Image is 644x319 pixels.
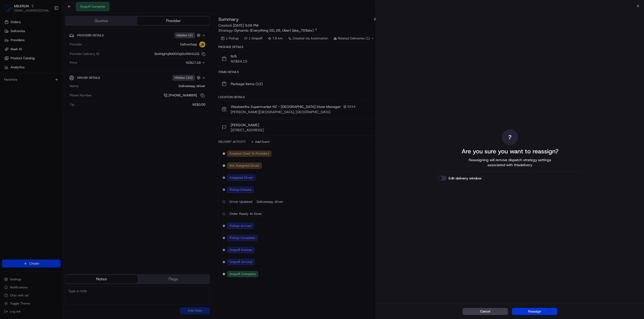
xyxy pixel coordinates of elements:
[463,308,508,315] button: Cancel
[462,147,558,155] h2: Are you sure you want to reassign?
[462,157,558,167] span: Reassigning will remove dispatch strategy settings associated with this delivery
[449,176,481,181] label: Edit delivery window
[502,129,518,145] div: ?
[512,308,557,315] button: Reassign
